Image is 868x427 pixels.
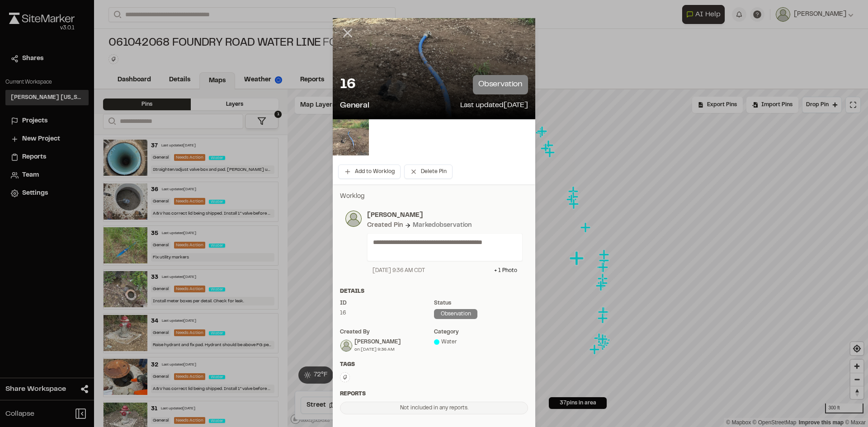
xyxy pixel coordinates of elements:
p: Worklog [340,192,528,202]
div: Marked observation [413,221,472,230]
button: Delete Pin [404,164,453,179]
div: 16 [340,309,434,317]
div: Not included in any reports. [340,402,528,414]
p: [PERSON_NAME] [367,211,523,221]
p: Last updated [DATE] [460,100,528,112]
div: [DATE] 9:36 AM CDT [373,267,425,275]
div: on [DATE] 9:36 AM [354,346,401,353]
img: photo [345,211,362,227]
div: observation [434,309,477,319]
div: ID [340,299,434,307]
div: Reports [340,390,528,398]
img: Matthew Ontiveros [340,340,352,352]
div: Status [434,299,528,307]
p: 16 [340,76,355,94]
p: General [340,100,369,112]
button: Edit Tags [340,372,350,382]
div: Details [340,287,528,296]
div: category [434,328,528,336]
p: observation [473,75,528,94]
div: Created Pin [367,221,403,230]
button: Add to Worklog [338,164,401,179]
div: Water [434,338,528,346]
div: Created by [340,328,434,336]
div: + 1 Photo [494,267,517,275]
div: Tags [340,361,528,369]
div: [PERSON_NAME] [354,338,401,346]
img: file [333,119,369,155]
